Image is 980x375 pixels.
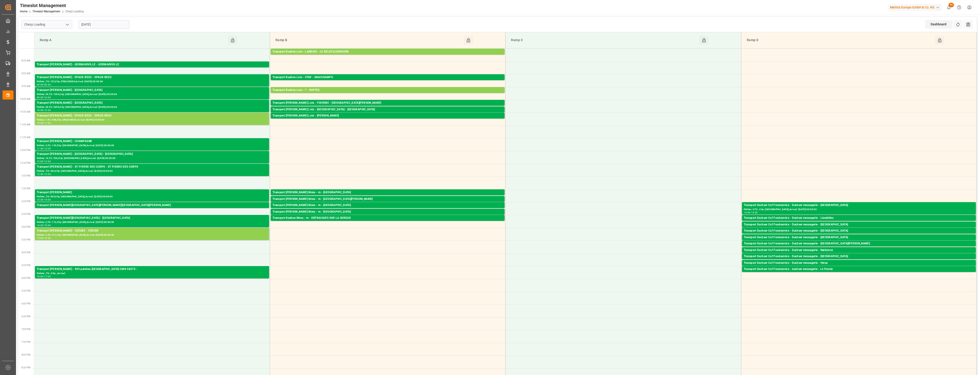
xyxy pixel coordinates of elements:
[273,208,503,211] div: Pallets: ,TU: 8,City: [GEOGRAPHIC_DATA],Arrival: [DATE] 00:00:00
[44,160,51,162] div: 12:30
[21,226,30,228] span: 3:00 PM
[744,216,974,220] div: Transport Dachser Cof Foodservice - Dachser messagerie - Llambilles
[44,275,51,277] div: 17:00
[44,237,51,239] div: 15:30
[750,211,751,214] div: -
[43,96,44,98] div: -
[20,111,30,113] span: 10:30 AM
[37,173,43,175] div: 12:30
[43,199,44,201] div: -
[273,216,503,220] div: Transport Kuehne Mess - m - ENTRAIGUES SUR LA SORGUE
[21,264,30,267] span: 4:30 PM
[37,233,267,237] div: Pallets: 2,TU: 411,City: [GEOGRAPHIC_DATA],Arrival: [DATE] 00:00:00
[21,72,30,75] span: 9:00 AM
[21,277,30,279] span: 5:00 PM
[744,254,974,259] div: Transport Dachser Cof Foodservice - Dachser messagerie - [GEOGRAPHIC_DATA]
[21,366,30,369] span: 8:30 PM
[273,220,503,224] div: Pallets: ,TU: 74,City: ENTRAIGUES SUR LA SORGUE,Arrival: [DATE] 00:00:00
[44,199,51,201] div: 14:00
[745,36,935,45] div: Ramp D
[20,10,27,13] a: Home
[744,253,974,256] div: Pallets: 1,TU: 48,City: [GEOGRAPHIC_DATA],Arrival: [DATE] 00:00:00
[43,237,44,239] div: -
[38,36,228,45] div: Ramp A
[744,241,974,246] div: Transport Dachser Cof Foodservice - Dachser messagerie - [GEOGRAPHIC_DATA][PERSON_NAME]
[37,224,43,226] div: 14:30
[509,36,699,45] div: Ramp C
[37,237,43,239] div: 15:00
[37,229,267,233] div: Transport [PERSON_NAME] - YZEURE - YZEURE
[37,275,43,277] div: 16:30
[21,20,72,29] input: Type to search/select
[37,92,267,96] div: Pallets: 39,TU: 1393,City: [GEOGRAPHIC_DATA],Arrival: [DATE] 00:00:00
[37,199,43,201] div: 13:30
[744,259,974,263] div: Pallets: 5,TU: ,City: [GEOGRAPHIC_DATA],Arrival: [DATE] 00:00:00
[37,80,267,84] div: Pallets: ,TU: 102,City: EPAUX BEZU,Arrival: [DATE] 00:00:00
[744,229,974,233] div: Transport Dachser Cof Foodservice - Dachser messagerie - [GEOGRAPHIC_DATA]
[37,152,267,156] div: Transport [PERSON_NAME] - [GEOGRAPHIC_DATA] - [GEOGRAPHIC_DATA]
[37,272,267,275] div: Pallets: ,TU: ,City: ,Arrival:
[273,54,503,58] div: Pallets: ,TU: 144,City: LE RELECQ KERHUON,Arrival: [DATE] 00:00:00
[43,160,44,162] div: -
[21,354,30,356] span: 8:00 PM
[744,246,974,250] div: Pallets: 2,TU: 35,City: [GEOGRAPHIC_DATA][PERSON_NAME],Arrival: [DATE] 00:00:00
[44,148,51,150] div: 12:00
[273,214,503,218] div: Pallets: ,TU: 45,City: [GEOGRAPHIC_DATA],Arrival: [DATE] 00:00:00
[37,67,267,71] div: Pallets: 2,TU: 122,City: [GEOGRAPHIC_DATA],Arrival: [DATE] 00:00:00
[43,224,44,226] div: -
[20,162,30,164] span: 12:30 PM
[274,36,464,45] div: Ramp B
[273,197,503,201] div: Transport [PERSON_NAME] Mess - m - [GEOGRAPHIC_DATA][PERSON_NAME]
[37,101,267,105] div: Transport [PERSON_NAME] - [GEOGRAPHIC_DATA]
[273,107,503,112] div: Transport [PERSON_NAME] Lots - [GEOGRAPHIC_DATA] - [GEOGRAPHIC_DATA]
[273,88,503,92] div: Transport Kuehne Lots - ? - RUFFEC
[37,139,267,144] div: Transport [PERSON_NAME] - CHAMPAGNE
[744,208,974,211] div: Pallets: 4,TU: ,City: [GEOGRAPHIC_DATA],Arrival: [DATE] 00:00:00
[273,92,503,96] div: Pallets: 2,TU: 1039,City: RUFFEC,Arrival: [DATE] 00:00:00
[273,210,503,214] div: Transport [PERSON_NAME] Mess - m - [GEOGRAPHIC_DATA]
[44,224,51,226] div: 15:00
[744,227,974,231] div: Pallets: 2,TU: 13,City: [GEOGRAPHIC_DATA],Arrival: [DATE] 00:00:00
[21,85,30,87] span: 9:30 AM
[925,20,953,29] div: Dashboard
[744,203,974,208] div: Transport Dachser Cof Foodservice - Dachser messagerie - [GEOGRAPHIC_DATA]
[37,165,267,169] div: Transport [PERSON_NAME] - ST PIERRE DES CORPS - ST PIERRE DES CORPS
[273,112,503,116] div: Pallets: 6,TU: 441,City: [GEOGRAPHIC_DATA],Arrival: [DATE] 00:00:00
[37,114,267,118] div: Transport [PERSON_NAME] - EPAUX BEZU - EPAUX BEZU
[43,148,44,150] div: -
[37,216,267,220] div: Transport [PERSON_NAME][GEOGRAPHIC_DATA] - [GEOGRAPHIC_DATA]
[37,122,43,124] div: 10:30
[37,160,43,162] div: 12:00
[32,10,60,13] a: Timeslot Management
[21,213,30,215] span: 2:30 PM
[43,173,44,175] div: -
[744,222,974,227] div: Transport Dachser Cof Foodservice - Dachser messagerie - [GEOGRAPHIC_DATA]
[21,59,30,62] span: 8:30 AM
[21,174,30,177] span: 1:00 PM
[37,267,267,272] div: Transport [PERSON_NAME] - 495 palettes [GEOGRAPHIC_DATA] CMR 58375 -
[20,149,30,151] span: 12:00 PM
[43,275,44,277] div: -
[744,240,974,244] div: Pallets: 1,TU: 11,City: [GEOGRAPHIC_DATA],Arrival: [DATE] 00:00:00
[273,195,503,199] div: Pallets: ,TU: 36,City: [GEOGRAPHIC_DATA],Arrival: [DATE] 00:00:00
[37,75,267,80] div: Transport [PERSON_NAME] - EPAUX BEZU - EPAUX BEZU
[37,156,267,160] div: Pallets: 10,TU: 330,City: [GEOGRAPHIC_DATA],Arrival: [DATE] 00:00:00
[21,341,30,343] span: 7:30 PM
[273,118,503,122] div: Pallets: 3,TU: 251,City: [GEOGRAPHIC_DATA],Arrival: [DATE] 00:00:00
[20,123,30,126] span: 11:00 AM
[43,122,44,124] div: -
[888,4,942,11] div: Melitta Europa GmbH & Co. KG
[37,169,267,173] div: Pallets: ,TU: 462,City: [GEOGRAPHIC_DATA],Arrival: [DATE] 00:00:00
[744,265,974,269] div: Pallets: 1,TU: 40,City: [GEOGRAPHIC_DATA],Arrival: [DATE] 00:00:00
[948,3,954,7] span: 45
[273,80,503,84] div: Pallets: 19,TU: 2544,City: [GEOGRAPHIC_DATA],Arrival: [DATE] 00:00:00
[37,62,267,67] div: Transport [PERSON_NAME] - GERMAINVILLE - GERMAINVILLE
[44,173,51,175] div: 13:00
[273,50,503,54] div: Transport Kuehne Lots - LANDOIS - LE RELECQ KERHUON
[744,267,974,272] div: Transport Dachser Cof Foodservice - dachser messagerie - Le Pontet
[20,2,84,9] div: Timeslot Management
[37,96,43,98] div: 09:30
[21,315,30,318] span: 6:30 PM
[21,238,30,241] span: 3:30 PM
[21,200,30,203] span: 2:00 PM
